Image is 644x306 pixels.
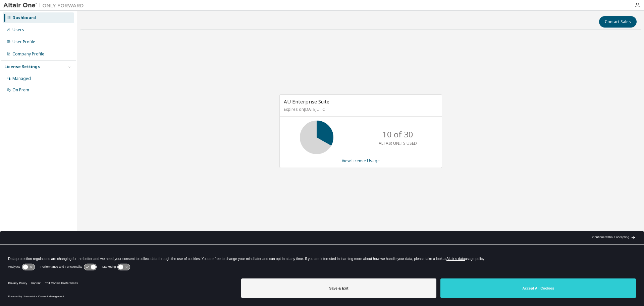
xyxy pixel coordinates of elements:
[4,64,40,70] div: License Settings
[382,129,413,140] p: 10 of 30
[3,2,87,9] img: Altair One
[12,15,36,20] div: Dashboard
[599,16,637,28] button: Contact Sales
[12,76,31,81] div: Managed
[12,39,35,45] div: User Profile
[284,106,436,112] p: Expires on [DATE] UTC
[12,27,24,33] div: Users
[12,51,44,57] div: Company Profile
[12,87,29,93] div: On Prem
[379,140,417,146] p: ALTAIR UNITS USED
[284,98,329,105] span: AU Enterprise Suite
[342,158,380,164] a: View License Usage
